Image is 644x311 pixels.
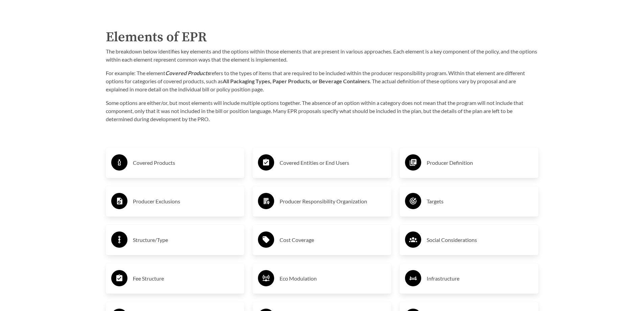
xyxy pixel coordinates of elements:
[280,157,386,168] h3: Covered Entities or End Users
[223,78,370,84] strong: All Packaging Types, Paper Products, or Beverage Containers
[133,196,239,207] h3: Producer Exclusions
[106,47,539,64] p: The breakdown below identifies key elements and the options within those elements that are presen...
[133,273,239,284] h3: Fee Structure
[280,235,386,245] h3: Cost Coverage
[427,196,533,207] h3: Targets
[427,157,533,168] h3: Producer Definition
[133,157,239,168] h3: Covered Products
[427,235,533,245] h3: Social Considerations
[106,27,539,47] h2: Elements of EPR
[165,70,210,76] strong: Covered Products
[106,69,539,93] p: For example: The element refers to the types of items that are required to be included within the...
[427,273,533,284] h3: Infrastructure
[280,196,386,207] h3: Producer Responsibility Organization
[106,99,539,123] p: Some options are either/or, but most elements will include multiple options together. The absence...
[133,235,239,245] h3: Structure/Type
[280,273,386,284] h3: Eco Modulation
